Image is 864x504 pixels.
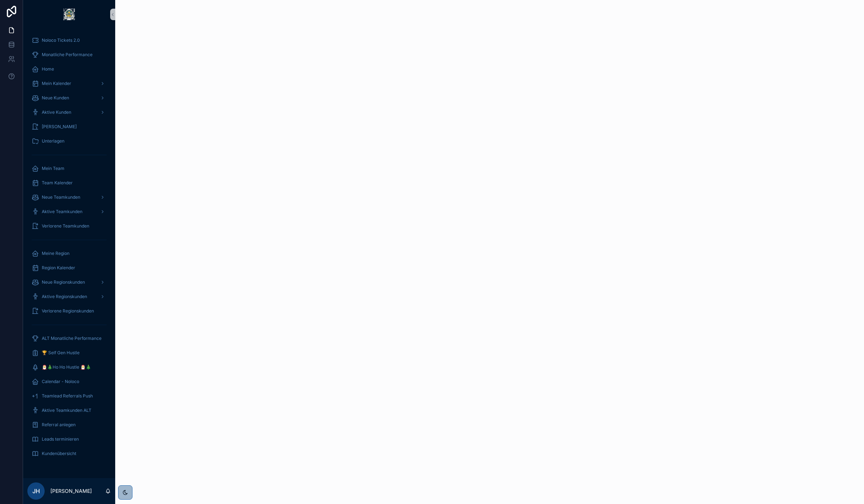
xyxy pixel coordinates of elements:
span: Region Kalender [42,265,75,271]
span: Verlorene Regionskunden [42,308,94,314]
a: Region Kalender [27,261,111,274]
span: JH [32,487,40,495]
span: Neue Teamkunden [42,194,80,200]
span: Referral anlegen [42,422,76,428]
span: Mein Team [42,166,64,171]
span: ALT Monatliche Performance [42,336,102,341]
a: Referral anlegen [27,418,111,431]
a: Mein Kalender [27,77,111,90]
a: Aktive Regionskunden [27,290,111,303]
span: Team Kalender [42,180,73,186]
a: Verlorene Teamkunden [27,220,111,233]
span: Home [42,66,54,72]
a: Neue Teamkunden [27,191,111,204]
span: 🎅🎄Ho Ho Hustle 🎅🎄 [42,364,91,370]
a: Kundenübersicht [27,447,111,460]
span: Unterlagen [42,138,64,144]
a: Aktive Teamkunden [27,205,111,218]
a: Meine Region [27,247,111,260]
span: Neue Kunden [42,95,69,101]
span: Noloco Tickets 2.0 [42,37,80,43]
a: Aktive Teamkunden ALT [27,404,111,417]
span: Verlorene Teamkunden [42,223,89,229]
a: Team Kalender [27,176,111,189]
a: Neue Regionskunden [27,276,111,289]
span: Aktive Teamkunden ALT [42,408,91,413]
span: Calendar - Noloco [42,379,79,384]
a: Leads terminieren [27,433,111,446]
div: scrollable content [23,29,115,469]
a: Unterlagen [27,135,111,148]
a: Aktive Kunden [27,106,111,119]
p: [PERSON_NAME] [50,487,92,495]
a: Teamlead Referrals Push [27,390,111,402]
img: App logo [63,9,75,20]
a: ALT Monatliche Performance [27,332,111,345]
span: Meine Region [42,251,69,256]
span: 🏆 Self Gen Hustle [42,350,80,356]
span: Monatliche Performance [42,52,93,58]
span: Aktive Kunden [42,109,71,115]
span: Aktive Regionskunden [42,294,87,300]
span: Aktive Teamkunden [42,209,82,215]
span: Teamlead Referrals Push [42,393,93,399]
span: Kundenübersicht [42,451,76,456]
a: 🎅🎄Ho Ho Hustle 🎅🎄 [27,361,111,374]
a: Calendar - Noloco [27,375,111,388]
a: Home [27,63,111,76]
a: 🏆 Self Gen Hustle [27,346,111,359]
span: [PERSON_NAME] [42,124,77,130]
span: Neue Regionskunden [42,279,85,285]
a: [PERSON_NAME] [27,120,111,133]
a: Verlorene Regionskunden [27,305,111,318]
a: Mein Team [27,162,111,175]
a: Monatliche Performance [27,48,111,61]
span: Mein Kalender [42,81,71,86]
span: Leads terminieren [42,436,79,442]
a: Neue Kunden [27,91,111,104]
a: Noloco Tickets 2.0 [27,34,111,47]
